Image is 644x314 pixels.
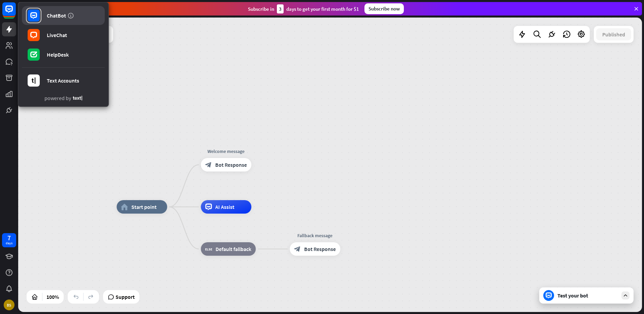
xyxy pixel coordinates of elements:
span: Support [116,291,135,302]
button: Open LiveChat chat widget [5,3,26,23]
i: block_fallback [205,246,212,252]
div: 3 [277,4,284,13]
span: Default fallback [216,246,251,252]
i: block_bot_response [205,161,212,168]
div: BS [4,300,14,310]
span: Bot Response [304,246,336,252]
div: Subscribe in days to get your first month for $1 [248,4,359,13]
button: Published [596,28,631,40]
div: Test your bot [557,292,618,299]
i: home_2 [121,203,128,210]
div: Subscribe now [364,3,404,14]
div: days [6,241,12,246]
div: Fallback message [285,232,345,239]
span: AI Assist [215,203,234,210]
a: 7 days [2,233,16,247]
div: Welcome message [196,148,256,155]
div: 7 [7,235,11,241]
span: Bot Response [215,161,247,168]
i: block_bot_response [294,246,301,252]
span: Start point [131,203,157,210]
div: 100% [44,291,61,302]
